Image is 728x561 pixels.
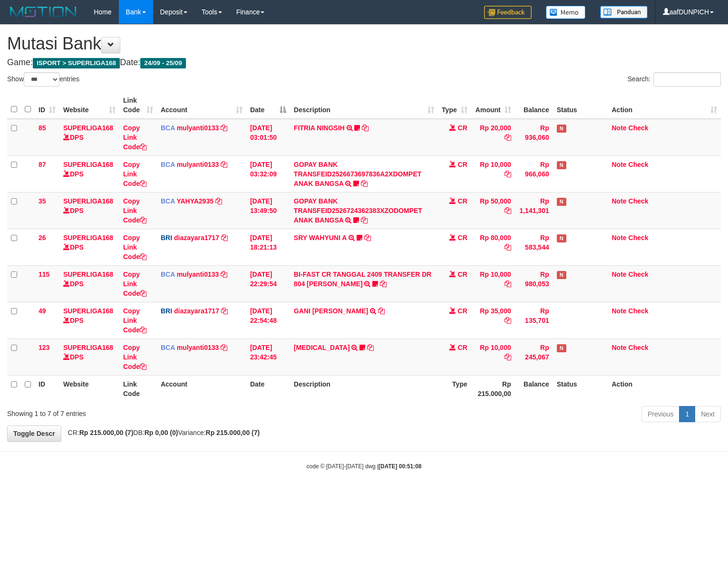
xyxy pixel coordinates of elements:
th: Rp 215.000,00 [471,375,515,402]
a: Note [612,124,627,132]
a: Copy mulyanti0133 to clipboard [221,344,227,351]
td: Rp 583,544 [515,229,553,265]
a: Note [612,344,627,351]
a: mulyanti0133 [177,161,219,168]
a: Toggle Descr [7,426,61,442]
a: Copy YAHYA2935 to clipboard [215,197,222,205]
strong: Rp 215.000,00 (7) [79,429,134,436]
a: Note [612,307,627,315]
a: mulyanti0133 [177,124,219,132]
a: Copy Link Code [123,124,146,151]
a: SRY WAHYUNI A [294,234,347,242]
td: DPS [59,339,119,375]
td: DPS [59,229,119,265]
a: Copy Rp 80,000 to clipboard [505,243,511,251]
span: 87 [39,161,46,168]
td: Rp 20,000 [471,119,515,156]
a: Check [629,161,649,168]
a: GANI [PERSON_NAME] [294,307,368,315]
th: Website [59,375,119,402]
a: SUPERLIGA168 [63,271,113,278]
th: Date [246,375,290,402]
td: [DATE] 03:32:09 [246,155,290,192]
th: ID: activate to sort column ascending [35,92,59,119]
a: Check [629,344,649,351]
a: Copy GOPAY BANK TRANSFEID2526724362383XZODOMPET ANAK BANGSA to clipboard [361,216,368,224]
img: Button%20Memo.svg [546,6,586,19]
a: SUPERLIGA168 [63,197,113,205]
a: Copy diazayara1717 to clipboard [221,307,228,315]
td: Rp 80,000 [471,229,515,265]
span: Has Note [557,271,566,279]
img: Feedback.jpg [484,6,532,19]
th: Account: activate to sort column ascending [157,92,246,119]
span: CR [458,271,467,278]
a: Copy Rp 10,000 to clipboard [505,280,511,288]
a: SUPERLIGA168 [63,124,113,132]
td: Rp 35,000 [471,302,515,339]
td: DPS [59,192,119,229]
a: Check [629,197,649,205]
a: FITRIA NINGSIH [294,124,345,132]
a: Copy Link Code [123,344,146,370]
td: Rp 936,060 [515,119,553,156]
a: 1 [679,406,695,422]
input: Search: [653,72,721,87]
label: Show entries [7,72,79,87]
strong: [DATE] 00:51:08 [379,463,421,470]
td: DPS [59,302,119,339]
th: Account [157,375,246,402]
a: Copy Link Code [123,307,146,334]
td: [DATE] 22:29:54 [246,265,290,302]
span: 49 [39,307,46,315]
img: MOTION_logo.png [7,5,79,19]
a: Copy Link Code [123,161,146,187]
span: 35 [39,197,46,205]
th: Type: activate to sort column ascending [438,92,471,119]
a: Copy FITRIA NINGSIH to clipboard [362,124,369,132]
td: DPS [59,265,119,302]
span: CR [458,234,467,242]
a: Copy GOPAY BANK TRANSFEID2526673697836A2XDOMPET ANAK BANGSA to clipboard [361,180,368,187]
a: Note [612,197,627,205]
span: 24/09 - 25/09 [140,58,186,68]
span: Has Note [557,198,566,206]
td: [DATE] 22:54:48 [246,302,290,339]
span: CR [458,197,467,205]
th: Action: activate to sort column ascending [608,92,721,119]
small: code © [DATE]-[DATE] dwg | [307,463,422,470]
a: [MEDICAL_DATA] [294,344,350,351]
th: ID [35,375,59,402]
span: Has Note [557,234,566,242]
a: Copy diazayara1717 to clipboard [221,234,228,242]
a: Note [612,271,627,278]
th: Balance [515,375,553,402]
a: Copy Link Code [123,197,146,224]
td: [DATE] 23:42:45 [246,339,290,375]
span: 26 [39,234,46,242]
span: Has Note [557,161,566,169]
span: BCA [161,197,175,205]
a: Copy Link Code [123,271,146,297]
span: Has Note [557,125,566,133]
span: 115 [39,271,49,278]
span: BCA [161,161,175,168]
img: panduan.png [600,6,648,19]
td: Rp 10,000 [471,339,515,375]
th: Status [553,375,608,402]
a: diazayara1717 [174,234,219,242]
th: Status [553,92,608,119]
th: Description [290,375,438,402]
a: Check [629,271,649,278]
span: BCA [161,271,175,278]
td: [DATE] 03:01:50 [246,119,290,156]
a: GOPAY BANK TRANSFEID2526724362383XZODOMPET ANAK BANGSA [294,197,422,224]
span: CR: DB: Variance: [63,429,260,436]
a: BI-FAST CR TANGGAL 2409 TRANSFER DR 804 [PERSON_NAME] [294,271,432,288]
th: Type [438,375,471,402]
span: BRI [161,307,172,315]
td: Rp 1,141,301 [515,192,553,229]
a: SUPERLIGA168 [63,344,113,351]
span: 85 [39,124,46,132]
span: BCA [161,124,175,132]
